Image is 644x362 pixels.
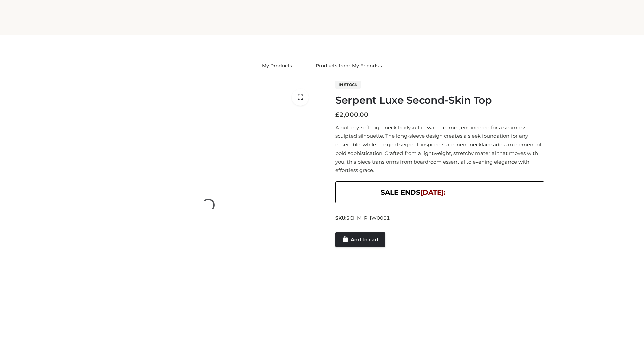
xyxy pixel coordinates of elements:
span: SCHM_RHW0001 [346,215,390,221]
span: £ [335,111,339,118]
a: My Products [257,59,297,73]
p: A buttery-soft high-neck bodysuit in warm camel, engineered for a seamless, sculpted silhouette. ... [335,123,544,175]
bdi: 2,000.00 [335,111,368,118]
span: SKU: [335,214,391,222]
div: SALE ENDS [335,181,544,203]
h1: Serpent Luxe Second-Skin Top [335,94,544,106]
span: In stock [335,81,361,89]
a: Products from My Friends [311,59,387,73]
a: Add to cart [335,232,385,247]
span: [DATE]: [420,188,445,196]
